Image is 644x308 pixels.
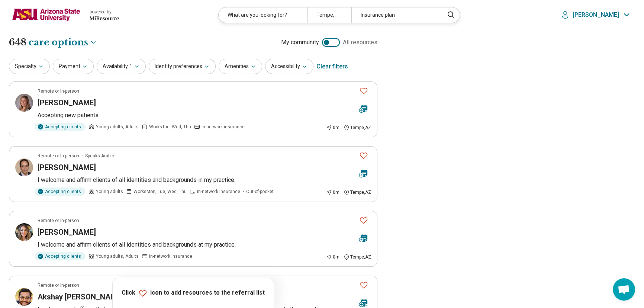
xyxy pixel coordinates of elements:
[29,36,88,49] span: care options
[38,111,371,120] p: Accepting new patients
[344,254,371,260] div: Tempe , AZ
[38,176,371,185] p: I welcome and affirm clients of all identities and backgrounds in my practice.
[573,11,619,19] p: [PERSON_NAME]
[38,88,79,94] p: Remote or In-person
[197,188,240,195] span: In-network insurance
[344,189,371,196] div: Tempe , AZ
[356,277,371,293] button: Favorite
[343,38,377,47] span: All resources
[35,187,86,196] div: Accepting clients
[219,59,262,74] button: Amenities
[149,253,192,260] span: In-network insurance
[326,254,341,260] div: 0 mi
[326,189,341,196] div: 0 mi
[344,124,371,131] div: Tempe , AZ
[35,252,86,260] div: Accepting clients
[90,9,119,15] div: powered by
[265,59,313,74] button: Accessibility
[613,278,635,301] div: Open chat
[9,36,97,49] h1: 648
[149,59,216,74] button: Identity preferences
[219,7,307,23] div: What are you looking for?
[149,123,191,130] span: Works Tue, Wed, Thu
[38,162,96,173] h3: [PERSON_NAME]
[38,240,371,249] p: I welcome and affirm clients of all identities and backgrounds at my practice.
[12,6,80,24] img: Arizona State University
[38,282,79,289] p: Remote or In-person
[316,58,348,76] div: Clear filters
[38,227,96,237] h3: [PERSON_NAME]
[38,217,79,224] p: Remote or In-person
[356,148,371,163] button: Favorite
[9,59,50,74] button: Specialty
[281,38,319,47] span: My community
[356,213,371,228] button: Favorite
[53,59,94,74] button: Payment
[122,289,265,298] p: Click icon to add resources to the referral list
[96,123,139,130] span: Young adults, Adults
[85,153,114,159] span: Speaks Arabic
[38,292,123,302] h3: Akshay [PERSON_NAME]
[202,123,245,130] span: In-network insurance
[326,124,341,131] div: 0 mi
[307,7,351,23] div: Tempe, AZ 85281
[38,153,79,159] p: Remote or In-person
[38,97,96,108] h3: [PERSON_NAME]
[96,188,123,195] span: Young adults
[129,62,132,70] span: 1
[35,123,86,131] div: Accepting clients
[97,59,146,74] button: Availability1
[12,6,119,24] a: Arizona State Universitypowered by
[246,188,274,195] span: Out-of-pocket
[356,83,371,99] button: Favorite
[133,188,187,195] span: Works Mon, Tue, Wed, Thu
[351,7,439,23] div: Insurance plan
[29,36,97,49] button: Care options
[96,253,139,260] span: Young adults, Adults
